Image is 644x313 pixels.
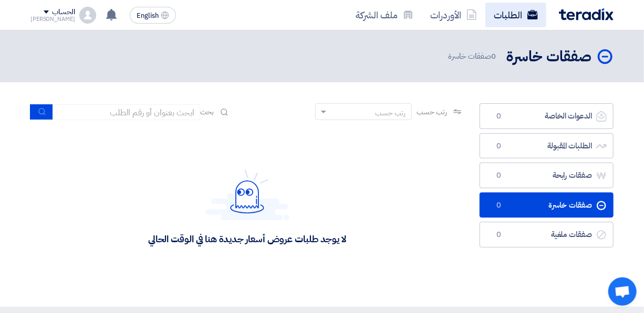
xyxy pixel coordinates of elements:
[608,277,637,306] a: Open chat
[480,163,614,188] a: صفقات رابحة0
[79,7,96,24] img: profile_test.png
[205,169,289,220] img: Hello
[422,3,485,27] a: الأوردرات
[493,170,505,181] span: 0
[52,8,75,17] div: الحساب
[130,7,176,24] button: English
[493,111,505,122] span: 0
[200,106,214,117] span: بحث
[485,3,546,27] a: الطلبات
[493,141,505,152] span: 0
[493,200,505,211] span: 0
[347,3,422,27] a: ملف الشركة
[493,230,505,240] span: 0
[448,50,498,62] span: صفقات خاسرة
[559,8,614,20] img: Teradix logo
[148,233,346,245] div: لا يوجد طلبات عروض أسعار جديدة هنا في الوقت الحالي
[480,222,614,247] a: صفقات ملغية0
[480,192,614,218] a: صفقات خاسرة0
[137,12,159,19] span: English
[417,106,447,117] span: رتب حسب
[480,133,614,159] a: الطلبات المقبولة0
[480,103,614,129] a: الدعوات الخاصة0
[506,47,591,67] h2: صفقات خاسرة
[491,50,496,62] span: 0
[30,16,75,22] div: [PERSON_NAME]
[53,104,200,120] input: ابحث بعنوان أو رقم الطلب
[376,107,406,118] div: رتب حسب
